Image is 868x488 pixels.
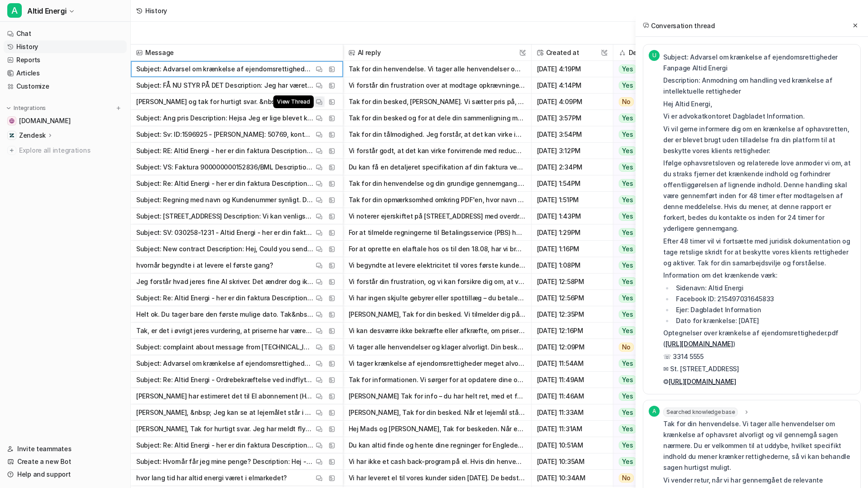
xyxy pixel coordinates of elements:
[4,104,49,113] button: Integrations
[535,126,609,143] span: [DATE] 3:54PM
[619,343,634,352] span: No
[14,105,46,112] p: Integrations
[349,470,526,486] button: Vi har leveret el til vores kunder siden [DATE]. De bedste hilsner, [PERSON_NAME] by AI - Har du ...
[535,61,609,77] span: [DATE] 4:19PM
[27,5,66,17] span: Altid Energi
[535,143,609,159] span: [DATE] 3:12PM
[619,130,636,139] span: Yes
[669,378,736,385] a: [URL][DOMAIN_NAME]
[4,67,127,80] a: Articles
[663,408,738,417] span: Searched knowledge base
[535,192,609,208] span: [DATE] 1:51PM
[5,105,12,111] img: expand menu
[619,212,636,221] span: Yes
[613,437,669,453] button: Yes
[663,418,855,473] p: Tak for din henvendelse. Vi tager alle henvendelser om krænkelse af ophavsret alvorligt og vil ge...
[535,453,609,470] span: [DATE] 10:35AM
[136,224,314,241] p: Subject: SV: 030258-1231 - Altid Energi - her er din faktura Description: Hej Altid energi Vedr. ...
[535,94,609,110] span: [DATE] 4:09PM
[663,158,855,234] p: Ifølge ophavsretsloven og relaterede love anmoder vi om, at du straks fjerner det krænkende indho...
[613,421,669,437] button: Yes
[136,470,287,486] p: hvor lang tid har altid energi været i elmarkedet?
[613,306,669,323] button: Yes
[349,126,526,143] button: Tak for din tålmodighed. Jeg forstår, at det kan virke indviklet med de forskellige beløb og refu...
[349,143,526,159] button: Vi forstår godt, at det kan virke forvirrende med reduceret elafgift på din faktura, især når sat...
[19,131,46,140] p: Zendesk
[349,388,526,404] button: [PERSON_NAME] Tak for info – du har helt ret, med et forbrug på under 50 kWh de seneste måneder e...
[349,453,526,470] button: Vi har ikke et cash back-program på el. Hvis din henvendelse handler om udbetaling af tilgodehave...
[4,27,127,40] a: Chat
[663,124,855,156] p: Vi vil gerne informere dig om en krænkelse af ophavsretten, der er blevet brugt uden tilladelse f...
[613,77,669,94] button: Yes
[535,77,609,94] span: [DATE] 4:14PM
[619,97,634,106] span: No
[619,408,636,417] span: Yes
[663,111,855,122] p: Vi er advokatkontoret Dagbladet Information.
[136,274,314,290] p: Jeg forstår hvad jeres fine AI skriver. Det ændrer dog ikke på at vores forbrug ikke har ændret s...
[349,257,526,274] button: Vi begyndte at levere elektricitet til vores første kunder i [DATE]. De bedste hilsner, [PERSON_N...
[535,175,609,192] span: [DATE] 1:54PM
[349,94,526,110] button: Tak for din besked, [PERSON_NAME]. Vi sætter pris på, at du ønsker en detaljeret gennemgang af be...
[349,274,526,290] button: Vi forstår din frustration, og vi kan forsikre dig om, at vi hverken har skjulte gebyrer eller sp...
[4,40,127,53] a: History
[4,455,127,468] a: Create a new Bot
[619,146,636,155] span: Yes
[613,241,669,257] button: Yes
[349,421,526,437] button: Hej Mads og [PERSON_NAME], Tak for beskeden. Når en elaftale skal overdrages til en ny beboer, sk...
[535,404,609,421] span: [DATE] 11:33AM
[613,274,669,290] button: Yes
[535,257,609,274] span: [DATE] 1:08PM
[535,323,609,339] span: [DATE] 12:16PM
[145,6,167,15] div: History
[349,323,526,339] button: Vi kan desværre ikke bekræfte eller afkræfte, om priserne har været ekstraordinært høje i [DATE] ...
[619,473,634,483] span: No
[663,328,855,349] p: Optegnelser over krænkelse af ejendomsrettigheder.pdf ( )
[613,224,669,241] button: Yes
[136,208,314,224] p: Subject: [STREET_ADDRESS] Description: Vi kan venligst meddele, at ovennævnte ejendom er solgt me...
[136,339,314,355] p: Subject: complaint about message from [TECHNICAL_ID] Description: unnamed_attachment_1.eml -- For...
[136,355,314,372] p: Subject: Advarsel om krænkelse af ejendomsrettigheder Fanpage Altid Energi Description: 215497031...
[535,45,609,61] span: Created at
[613,453,669,470] button: Yes
[136,94,314,110] p: [PERSON_NAME] og tak for hurtigt svar. &nbsp; Jeg vil gerne have en detaljeret gennemgang så jeg ...
[619,65,636,74] span: Yes
[613,290,669,306] button: Yes
[349,372,526,388] button: Tak for informationen. Vi sørger for at opdatere dine oplysninger med det tilsendte aftagenummer ...
[136,290,314,306] p: Subject: Re: Altid Energi - her er din faktura Description: [PERSON_NAME] det virkelig være rigti...
[619,392,636,401] span: Yes
[134,45,339,61] span: Message
[663,75,855,97] p: Description: Anmodning om handling ved krænkelse af intellektuelle rettigheder
[643,21,715,30] h2: Conversation thread
[535,290,609,306] span: [DATE] 12:56PM
[619,441,636,450] span: Yes
[613,323,669,339] button: Yes
[136,61,314,77] p: Subject: Advarsel om krænkelse af ejendomsrettigheder Fanpage Altid Energi Description: Anmodning...
[666,340,733,348] a: [URL][DOMAIN_NAME]
[535,421,609,437] span: [DATE] 11:31AM
[349,241,526,257] button: For at oprette en elaftale hos os til den 18.08, har vi brug for følgende oplysninger: - Fulde na...
[673,304,855,315] li: Ejer: Dagbladet Information
[613,404,669,421] button: Yes
[663,364,855,374] p: ✉ St. [STREET_ADDRESS]
[619,424,636,433] span: Yes
[663,351,855,362] p: ☏ 3314 5555
[619,326,636,335] span: Yes
[136,453,314,470] p: Subject: Hvornår får jeg mine penge? Description: Hej - har I ikke cash back. Hvornår kommer de? ...
[136,388,314,404] p: [PERSON_NAME] har estimeret det til El abonnement (Højeste forbrug: 12.000 - 20.000 kWh pr. år). ...
[619,277,636,286] span: Yes
[613,94,669,110] button: No
[136,257,273,274] p: hvornår begyndte i at levere el første gang?
[136,306,314,323] p: Helt ok. Du tager bare den første mulige dato. Tak&nbsp; Med venlig hilsen [PERSON_NAME] fre. [DA...
[619,244,636,254] span: Yes
[136,110,314,126] p: Subject: Ang pris Description: Hejsa Jeg er lige blevet kunde hos jer, i den forventning om at i ...
[663,99,855,110] p: Hej Altid Energi,
[136,323,314,339] p: Tak, er det i øvrigt jeres vurdering, at priserne har været høje her i juli og august? &nbsp; Vh....
[136,437,314,453] p: Subject: Re: Altid Energi - her er din faktura Description: Hej - Hvor er min regning for Englede...
[19,143,123,158] span: Explore all integrations
[136,143,314,159] p: Subject: RE: Altid Energi - her er din faktura Description: Hej Jeg forstår ikke mht reduceret el...
[619,228,636,237] span: Yes
[535,241,609,257] span: [DATE] 1:16PM
[613,355,669,372] button: Yes
[619,261,636,270] span: Yes
[136,126,314,143] p: Subject: Sv: ID:1596925 - [PERSON_NAME]: 50769, konto #2 Description: Kære [PERSON_NAME] Jeg syne...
